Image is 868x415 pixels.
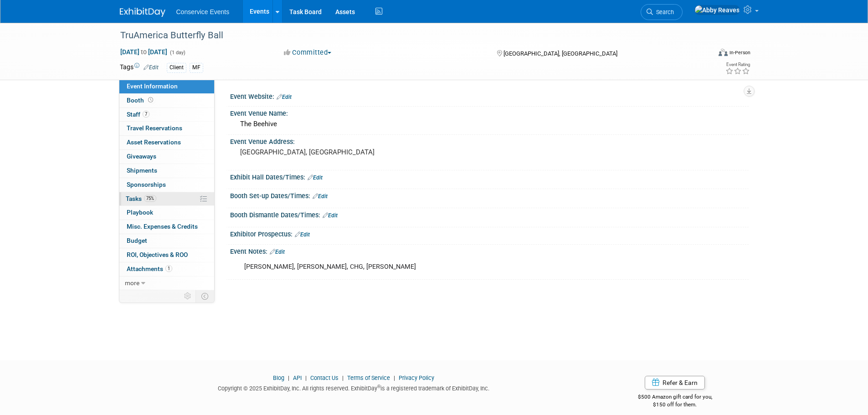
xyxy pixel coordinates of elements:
[119,122,214,135] a: Travel Reservations
[127,111,149,118] span: Staff
[277,94,292,100] a: Edit
[230,90,749,102] div: Event Website:
[237,117,742,131] div: The Beehive
[230,189,749,201] div: Booth Set-up Dates/Times:
[119,136,214,149] a: Asset Reservations
[143,111,149,118] span: 7
[144,195,156,202] span: 75%
[719,49,728,56] img: Format-Inperson.png
[273,374,284,381] a: Blog
[180,290,196,302] td: Personalize Event Tab Strip
[313,193,328,200] a: Edit
[146,97,155,103] span: Booth not reserved yet
[119,220,214,234] a: Misc. Expenses & Credits
[195,290,214,302] td: Toggle Event Tabs
[169,50,185,56] span: (1 day)
[127,265,172,272] span: Attachments
[127,181,166,188] span: Sponsorships
[230,245,749,256] div: Event Notes:
[653,9,674,15] span: Search
[119,80,214,93] a: Event Information
[303,374,309,381] span: |
[127,251,188,258] span: ROI, Objectives & ROO
[119,248,214,262] a: ROI, Objectives & ROO
[120,62,159,73] td: Tags
[125,279,139,287] span: more
[601,387,749,408] div: $500 Amazon gift card for you,
[119,277,214,290] a: more
[127,138,181,146] span: Asset Reservations
[117,27,697,44] div: TruAmerica Butterfly Ball
[127,223,198,230] span: Misc. Expenses & Credits
[167,63,186,72] div: Client
[119,108,214,122] a: Staff7
[176,8,230,15] span: Conservice Events
[347,374,390,381] a: Terms of Service
[127,97,155,104] span: Booth
[165,265,172,272] span: 1
[286,374,292,381] span: |
[127,153,156,160] span: Giveaways
[323,212,338,219] a: Edit
[295,231,310,238] a: Edit
[657,47,751,61] div: Event Format
[119,94,214,108] a: Booth
[127,82,178,90] span: Event Information
[127,167,157,174] span: Shipments
[127,124,182,132] span: Travel Reservations
[725,62,750,67] div: Event Rating
[230,227,749,239] div: Exhibitor Prospectus:
[119,192,214,206] a: Tasks75%
[144,64,159,71] a: Edit
[270,249,285,255] a: Edit
[190,63,203,72] div: MF
[127,237,147,244] span: Budget
[601,401,749,409] div: $150 off for them.
[293,374,302,381] a: API
[503,50,617,57] span: [GEOGRAPHIC_DATA], [GEOGRAPHIC_DATA]
[340,374,346,381] span: |
[126,195,156,202] span: Tasks
[308,174,323,181] a: Edit
[377,384,380,389] sup: ®
[694,5,740,15] img: Abby Reaves
[119,164,214,178] a: Shipments
[729,49,750,56] div: In-Person
[119,206,214,220] a: Playbook
[230,170,749,182] div: Exhibit Hall Dates/Times:
[240,148,436,156] pre: [GEOGRAPHIC_DATA], [GEOGRAPHIC_DATA]
[120,382,588,393] div: Copyright © 2025 ExhibitDay, Inc. All rights reserved. ExhibitDay is a registered trademark of Ex...
[119,234,214,248] a: Budget
[120,48,168,56] span: [DATE] [DATE]
[281,48,335,57] button: Committed
[230,135,749,146] div: Event Venue Address:
[127,209,153,216] span: Playbook
[645,376,705,389] a: Refer & Earn
[230,107,749,118] div: Event Venue Name:
[641,4,683,20] a: Search
[310,374,339,381] a: Contact Us
[391,374,397,381] span: |
[119,178,214,192] a: Sponsorships
[230,208,749,220] div: Booth Dismantle Dates/Times:
[120,8,165,17] img: ExhibitDay
[139,48,148,56] span: to
[119,150,214,164] a: Giveaways
[238,258,648,276] div: [PERSON_NAME], [PERSON_NAME], CHG, [PERSON_NAME]
[119,262,214,276] a: Attachments1
[399,374,434,381] a: Privacy Policy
